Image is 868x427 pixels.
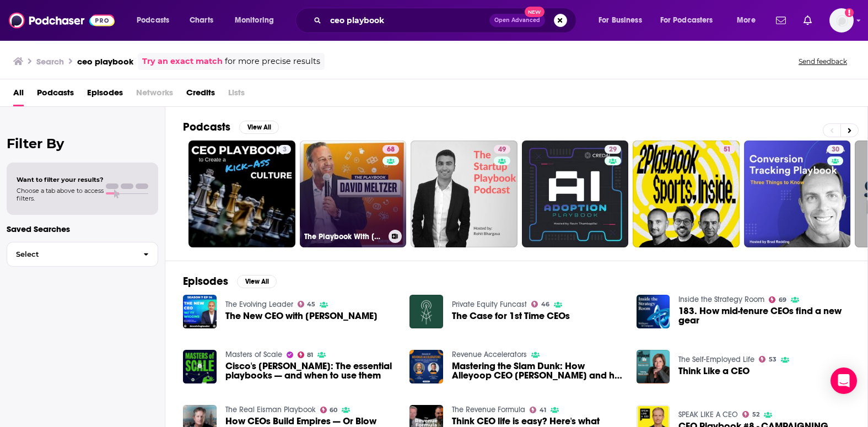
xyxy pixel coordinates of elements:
[678,295,764,304] a: Inside the Strategy Room
[227,12,288,29] button: open menu
[633,140,740,247] a: 51
[452,361,623,380] a: Mastering the Slam Dunk: How Alleyoop CEO Gabe Lullo and his Team Accelerate Revenue with Sales D...
[183,120,279,134] a: PodcastsView All
[129,12,184,29] button: open menu
[769,296,786,303] a: 69
[387,144,395,155] span: 68
[239,121,279,134] button: View All
[237,275,277,288] button: View All
[225,311,378,321] span: The New CEO with [PERSON_NAME]
[225,55,320,68] span: for more precise results
[307,302,315,307] span: 45
[498,144,506,155] span: 49
[137,13,169,28] span: Podcasts
[678,366,750,376] a: Think Like a CEO
[183,120,230,134] h2: Podcasts
[827,145,844,154] a: 30
[452,350,527,359] a: Revenue Accelerators
[307,353,313,358] span: 81
[845,8,854,17] svg: Add a profile image
[531,301,549,307] a: 46
[225,350,282,359] a: Masters of Scale
[136,84,173,106] span: Networks
[719,145,735,154] a: 51
[87,84,123,106] span: Episodes
[772,11,790,30] a: Show notifications dropdown
[540,408,546,413] span: 41
[283,144,287,155] span: 3
[225,361,397,380] span: Cisco's [PERSON_NAME]: The essential playbooks — and when to use them
[188,140,295,247] a: 3
[409,350,443,383] img: Mastering the Slam Dunk: How Alleyoop CEO Gabe Lullo and his Team Accelerate Revenue with Sales D...
[235,13,274,28] span: Monitoring
[306,8,587,33] div: Search podcasts, credits, & more...
[7,224,158,234] p: Saved Searches
[36,56,64,67] h3: Search
[37,84,74,106] span: Podcasts
[779,298,786,302] span: 69
[737,13,756,28] span: More
[525,7,544,17] span: New
[494,18,540,23] span: Open Advanced
[411,140,517,247] a: 49
[831,367,857,394] div: Open Intercom Messenger
[678,355,754,364] a: The Self-Employed Life
[298,352,314,358] a: 81
[278,145,291,154] a: 3
[660,13,713,28] span: For Podcasters
[522,140,629,247] a: 29
[186,84,215,106] a: Credits
[409,295,443,328] img: The Case for 1st Time CEOs
[678,306,850,325] span: 183. How mid-tenure CEOs find a new gear
[7,136,158,152] h2: Filter By
[829,8,854,33] span: Logged in as BerkMarc
[304,232,384,241] h3: The Playbook With [PERSON_NAME]
[9,10,115,31] img: Podchaser - Follow, Share and Rate Podcasts
[599,13,642,28] span: For Business
[494,145,510,154] a: 49
[637,350,670,383] img: Think Like a CEO
[142,55,223,68] a: Try an exact match
[320,407,338,413] a: 60
[13,84,24,106] a: All
[832,144,839,155] span: 30
[300,140,407,247] a: 68The Playbook With [PERSON_NAME]
[298,301,316,307] a: 45
[729,12,769,29] button: open menu
[225,361,397,380] a: Cisco's John Chambers: The essential playbooks — and when to use them
[225,311,378,321] a: The New CEO with Ty Wiggins
[77,56,133,67] h3: ceo playbook
[759,356,777,363] a: 53
[452,311,570,321] a: The Case for 1st Time CEOs
[382,145,399,154] a: 68
[7,242,158,267] button: Select
[609,144,617,155] span: 29
[225,300,293,309] a: The Evolving Leader
[452,300,527,309] a: Private Equity Funcast
[326,12,489,29] input: Search podcasts, credits, & more...
[742,411,759,418] a: 52
[637,295,670,328] img: 183. How mid-tenure CEOs find a new gear
[653,12,729,29] button: open menu
[769,357,777,362] span: 53
[330,408,337,413] span: 60
[799,11,816,30] a: Show notifications dropdown
[452,405,525,414] a: The Revenue Formula
[541,302,549,307] span: 46
[183,295,217,328] img: The New CEO with Ty Wiggins
[17,187,104,202] span: Choose a tab above to access filters.
[17,176,104,183] span: Want to filter your results?
[183,274,277,288] a: EpisodesView All
[724,144,731,155] span: 51
[182,12,220,29] a: Charts
[183,350,217,383] img: Cisco's John Chambers: The essential playbooks — and when to use them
